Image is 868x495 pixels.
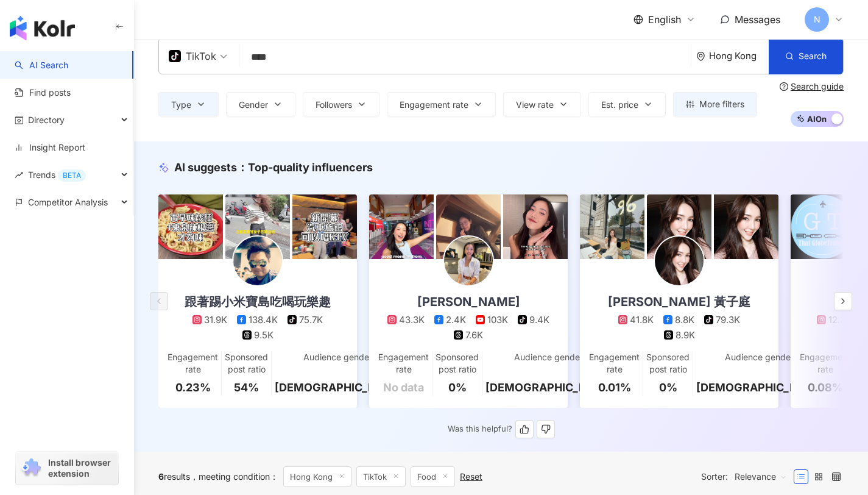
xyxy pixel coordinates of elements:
[460,472,482,482] div: Reset
[28,106,65,134] span: Directory
[446,313,466,326] div: 2.4K
[168,351,218,375] div: Engagement rate
[448,420,555,438] div: Was this helpful?
[239,100,268,110] span: Gender
[174,160,373,175] div: AI suggests ：
[234,380,259,395] div: 54%
[283,466,351,487] span: Hong Kong
[275,380,400,395] div: [DEMOGRAPHIC_DATA]
[225,194,290,259] img: post-image
[714,194,778,259] img: post-image
[709,51,769,61] div: Hong Kong
[673,92,757,116] button: More filters
[399,313,425,326] div: 43.3K
[655,237,704,285] img: KOL Avatar
[158,471,164,482] span: 6
[648,13,681,26] span: English
[158,259,357,407] a: 跟著踢小米寶島吃喝玩樂趣31.9K138.4K75.7K9.5KEngagement rate0.23%Sponsored post ratio54%Audience gender[DEMOGR...
[588,92,666,116] button: Est. price
[647,194,711,259] img: post-image
[769,38,843,74] button: Search
[158,472,190,482] div: results
[369,194,434,259] img: post-image
[503,194,568,259] img: post-image
[249,313,278,326] div: 138.4K
[48,457,115,479] span: Install browser extension
[696,380,822,395] div: [DEMOGRAPHIC_DATA]
[316,100,352,110] span: Followers
[15,171,23,179] span: rise
[303,351,372,363] div: Audience gender
[589,351,640,375] div: Engagement rate
[791,82,844,91] div: Search guide
[716,313,740,326] div: 79.3K
[465,329,483,341] div: 7.6K
[448,380,467,395] div: 0%
[699,99,744,109] span: More filters
[659,380,677,395] div: 0%
[158,194,223,259] img: post-image
[254,329,273,341] div: 9.5K
[28,188,108,216] span: Competitor Analysis
[190,471,278,482] span: meeting condition ：
[814,13,820,26] span: N
[387,92,496,116] button: Engagement rate
[15,141,85,154] a: Insight Report
[369,259,568,407] a: [PERSON_NAME]43.3K2.4K103K9.4K7.6KEngagement rateNo dataSponsored post ratio0%Audience gender[DEM...
[485,380,611,395] div: [DEMOGRAPHIC_DATA]
[780,82,788,91] span: question-circle
[436,351,479,375] div: Sponsored post ratio
[791,194,855,259] img: post-image
[378,351,429,375] div: Engagement rate
[158,92,219,116] button: Type
[28,161,86,188] span: Trends
[175,380,211,395] div: 0.23%
[169,46,216,66] div: TikTok
[383,380,424,395] div: No data
[516,100,554,110] span: View rate
[675,313,694,326] div: 8.8K
[15,59,68,71] a: searchAI Search
[226,92,295,116] button: Gender
[601,100,638,110] span: Est. price
[598,380,631,395] div: 0.01%
[799,51,827,61] span: Search
[171,100,191,110] span: Type
[233,237,282,285] img: KOL Avatar
[630,313,654,326] div: 41.8K
[580,259,778,407] a: [PERSON_NAME] 黃子庭41.8K8.8K79.3K8.9KEngagement rate0.01%Sponsored post ratio0%Audience gender[DEMO...
[10,16,75,40] img: logo
[411,466,455,487] span: Food
[735,13,780,26] span: Messages
[701,467,794,486] div: Sorter:
[405,293,532,310] div: [PERSON_NAME]
[299,313,323,326] div: 75.7K
[580,194,644,259] img: post-image
[58,169,86,182] div: BETA
[444,237,493,285] img: KOL Avatar
[514,351,583,363] div: Audience gender
[204,313,227,326] div: 31.9K
[225,351,268,375] div: Sponsored post ratio
[19,458,43,478] img: chrome extension
[487,313,508,326] div: 103K
[735,467,787,486] span: Relevance
[503,92,581,116] button: View rate
[808,380,843,395] div: 0.08%
[676,329,695,341] div: 8.9K
[292,194,357,259] img: post-image
[400,100,468,110] span: Engagement rate
[725,351,794,363] div: Audience gender
[16,452,118,485] a: chrome extensionInstall browser extension
[800,351,850,375] div: Engagement rate
[646,351,690,375] div: Sponsored post ratio
[529,313,549,326] div: 9.4K
[356,466,406,487] span: TikTok
[303,92,379,116] button: Followers
[596,293,763,310] div: [PERSON_NAME] 黃子庭
[248,161,373,174] span: Top-quality influencers
[15,87,71,99] a: Find posts
[828,313,852,326] div: 12.3K
[696,52,705,61] span: environment
[436,194,501,259] img: post-image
